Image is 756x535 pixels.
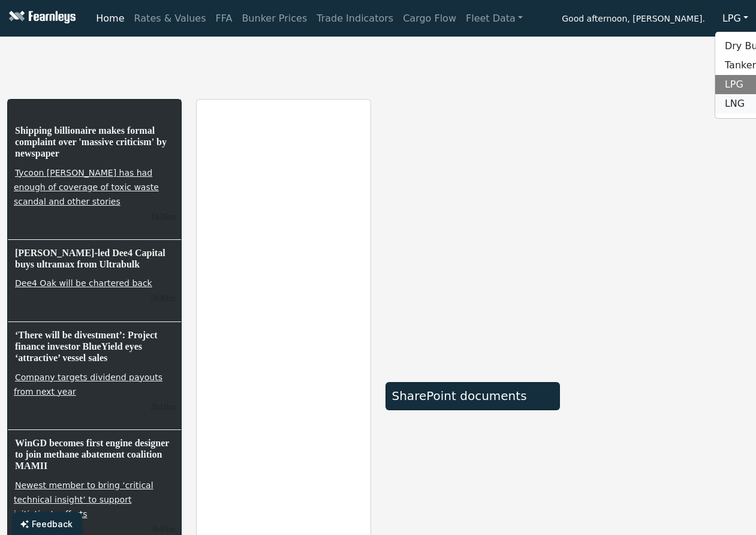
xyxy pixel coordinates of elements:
a: Tycoon [PERSON_NAME] has had enough of coverage of toxic waste scandal and other stories [14,167,159,208]
a: Trade Indicators [312,7,398,31]
small: 01/09/2025, 14:40:08 [150,402,175,411]
iframe: market overview TradingView widget [385,99,560,369]
a: Cargo Flow [398,7,461,31]
div: SharePoint documents [392,389,553,403]
iframe: tickers TradingView widget [7,41,749,85]
small: 01/09/2025, 15:00:49 [150,293,175,303]
a: FFA [211,7,237,31]
small: 01/09/2025, 14:04:40 [150,524,175,534]
iframe: mini symbol-overview TradingView widget [574,243,749,375]
button: LPG [715,7,756,30]
a: Home [91,7,129,31]
iframe: mini symbol-overview TradingView widget [574,387,749,519]
img: Fearnleys Logo [6,11,76,26]
a: Newest member to bring ‘critical technical insight’ to support initiative’s efforts [14,479,153,520]
small: 01/09/2025, 15:23:44 [150,212,175,221]
iframe: mini symbol-overview TradingView widget [574,99,749,231]
a: Rates & Values [129,7,211,31]
span: Good afternoon, [PERSON_NAME]. [562,10,705,30]
a: Company targets dividend payouts from next year [14,371,162,398]
h6: WinGD becomes first engine designer to join methane abatement coalition MAMII [14,436,175,473]
a: Bunker Prices [237,7,312,31]
h6: ‘There will be divestment’: Project finance investor BlueYield eyes ‘attractive’ vessel sales [14,328,175,365]
a: Dee4 Oak will be chartered back [14,277,153,289]
h6: [PERSON_NAME]-led Dee4 Capital buys ultramax from Ultrabulk [14,246,175,271]
a: Fleet Data [461,7,528,31]
h6: Shipping billionaire makes formal complaint over 'massive criticism' by newspaper [14,124,175,161]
